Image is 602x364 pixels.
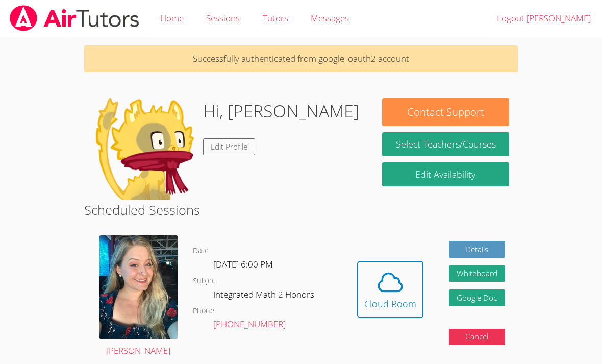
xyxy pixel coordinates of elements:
[84,200,518,220] h2: Scheduled Sessions
[213,318,286,330] a: [PHONE_NUMBER]
[193,245,209,257] dt: Date
[93,98,195,200] img: default.png
[449,265,505,282] button: Whiteboard
[449,329,505,346] button: Cancel
[213,258,273,270] span: [DATE] 6:00 PM
[193,275,218,287] dt: Subject
[99,235,177,358] a: [PERSON_NAME]
[449,289,505,306] a: Google Doc
[357,261,423,318] button: Cloud Room
[9,5,140,31] img: airtutors_banner-c4298cdbf04f3fff15de1276eac7730deb9818008684d7c2e4769d2f7ddbe033.png
[382,98,509,126] button: Contact Support
[382,132,509,156] a: Select Teachers/Courses
[193,305,214,318] dt: Phone
[84,45,518,72] p: Successfully authenticated from google_oauth2 account
[382,162,509,186] a: Edit Availability
[99,235,177,339] img: avatar.png
[213,287,316,305] dd: Integrated Math 2 Honors
[311,12,349,24] span: Messages
[364,297,416,311] div: Cloud Room
[449,241,505,258] a: Details
[203,138,255,155] a: Edit Profile
[203,98,359,124] h1: Hi, [PERSON_NAME]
